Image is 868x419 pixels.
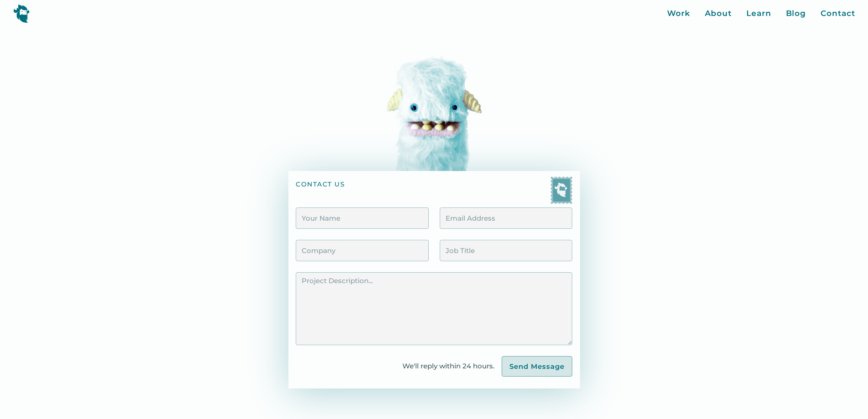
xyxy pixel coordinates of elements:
[13,4,30,23] img: yeti logo icon
[296,207,428,229] input: Your Name
[786,8,806,20] a: Blog
[550,176,572,204] img: Yeti postage stamp
[821,8,855,20] a: Contact
[387,55,482,171] img: A pop-up yeti head!
[746,8,771,20] a: Learn
[296,240,428,261] input: Company
[502,356,572,377] input: Send Message
[440,240,572,261] input: Job Title
[402,361,502,372] div: We'll reply within 24 hours.
[440,207,572,229] input: Email Address
[667,8,690,20] a: Work
[705,8,732,20] a: About
[296,180,345,204] h1: contact us
[296,207,572,377] form: Contact Form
